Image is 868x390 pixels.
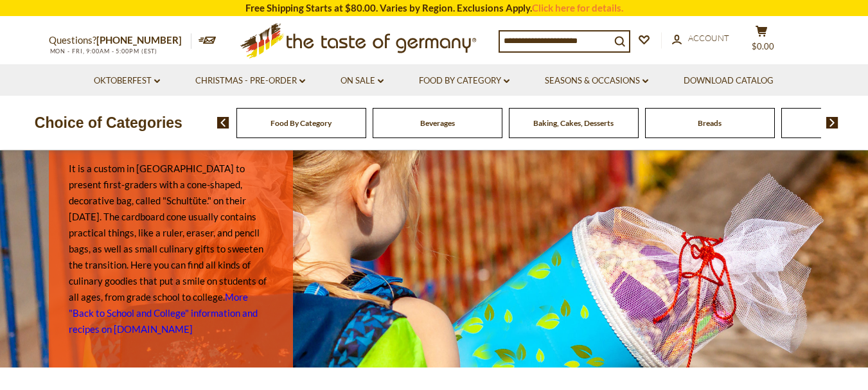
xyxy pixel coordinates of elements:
p: It is a custom in [GEOGRAPHIC_DATA] to present first-graders with a cone-shaped, decorative bag, ... [69,161,273,337]
a: Click here for details. [532,2,623,13]
a: Download Catalog [684,74,774,88]
a: Beverages [420,118,455,128]
a: Oktoberfest [94,74,160,88]
button: $0.00 [743,25,781,57]
img: next arrow [826,117,838,129]
a: [PHONE_NUMBER] [96,34,182,46]
a: Food By Category [270,118,332,128]
a: Seasons & Occasions [545,74,648,88]
a: Account [672,31,729,46]
span: $0.00 [752,41,774,51]
a: On Sale [341,74,384,88]
a: Food By Category [419,74,509,88]
a: Baking, Cakes, Desserts [533,118,614,128]
a: Christmas - PRE-ORDER [195,74,305,88]
span: MON - FRI, 9:00AM - 5:00PM (EST) [49,48,158,55]
span: Account [688,33,729,43]
p: Questions? [49,32,191,49]
img: previous arrow [217,117,229,129]
a: Breads [698,118,722,128]
a: More "Back to School and College" information and recipes on [DOMAIN_NAME] [69,291,258,335]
